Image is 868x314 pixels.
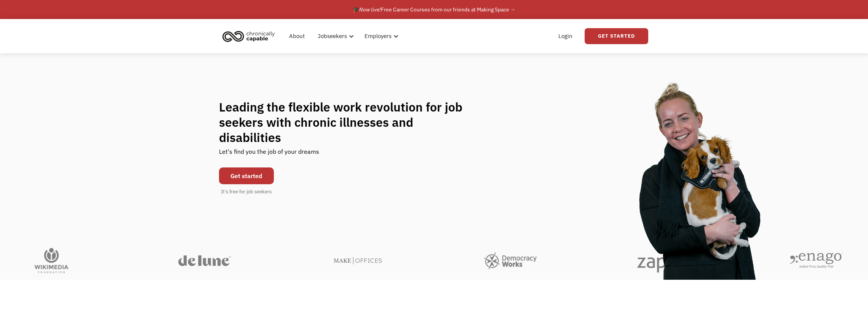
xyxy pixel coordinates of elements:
[353,5,516,14] div: 🎓 Free Career Courses from our friends at Making Space →
[219,167,274,184] a: Get started
[221,188,272,196] div: It's free for job seekers
[219,145,319,164] div: Let's find you the job of your dreams
[313,24,356,48] div: Jobseekers
[285,24,309,48] a: About
[219,99,477,145] h1: Leading the flexible work revolution for job seekers with chronic illnesses and disabilities
[360,24,401,48] div: Employers
[585,28,648,44] a: Get Started
[359,6,381,13] em: Now live!
[364,32,392,41] div: Employers
[220,28,281,45] a: home
[318,32,347,41] div: Jobseekers
[554,24,577,48] a: Login
[220,28,277,45] img: Chronically Capable logo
